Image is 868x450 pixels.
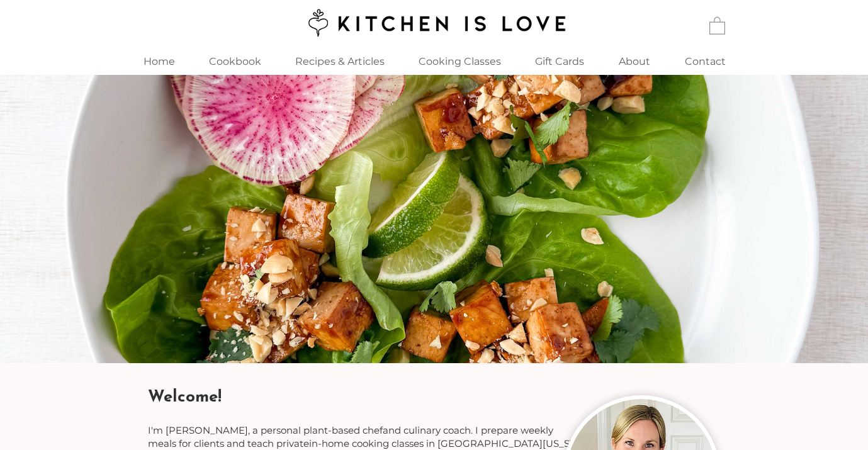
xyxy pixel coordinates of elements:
div: Cooking Classes [402,48,518,75]
p: Gift Cards [529,48,590,75]
a: Recipes & Articles [278,48,402,75]
span: in-home cooking classes in [GEOGRAPHIC_DATA][US_STATE]. [309,437,598,449]
p: Recipes & Articles [289,48,391,75]
p: Home [137,48,181,75]
a: Cookbook [193,48,278,75]
img: Kitchen is Love logo [300,7,568,38]
span: I'm [PERSON_NAME], a personal plant-based chef [148,424,383,436]
a: Contact [668,48,743,75]
a: Gift Cards [518,48,602,75]
p: Contact [679,48,732,75]
span: Welcome! [148,389,222,406]
p: Cookbook [203,48,268,75]
nav: Site [126,48,743,75]
a: Home [126,48,193,75]
p: About [612,48,657,75]
span: meals for clients and teach private [148,437,309,449]
p: Cooking Classes [412,48,507,75]
span: and culinary coach. I prepare weekly [383,424,553,436]
a: About [602,48,668,75]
